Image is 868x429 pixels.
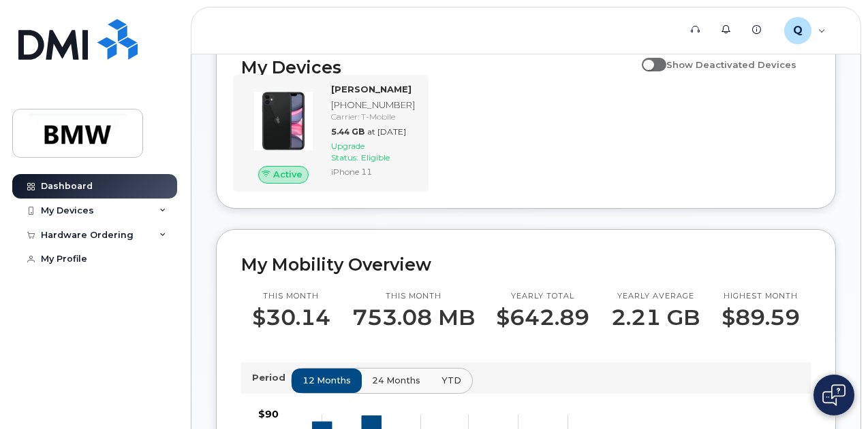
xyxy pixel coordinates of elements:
[372,374,420,387] span: 24 months
[361,152,390,162] span: Eligible
[722,291,800,302] p: Highest month
[822,384,846,406] img: Open chat
[252,90,315,152] img: iPhone_11.jpg
[722,305,800,330] p: $89.59
[611,291,700,302] p: Yearly average
[441,374,461,387] span: YTD
[367,126,406,137] span: at [DATE]
[252,291,330,302] p: This month
[496,291,589,302] p: Yearly total
[352,305,475,330] p: 753.08 MB
[252,371,291,384] p: Period
[331,166,415,177] div: iPhone 11
[352,291,475,302] p: This month
[331,84,412,95] strong: [PERSON_NAME]
[252,305,330,330] p: $30.14
[258,408,279,420] tspan: $90
[241,254,811,275] h2: My Mobility Overview
[241,57,635,78] h2: My Devices
[611,305,700,330] p: 2.21 GB
[331,99,415,111] div: [PHONE_NUMBER]
[331,126,365,137] span: 5.44 GB
[666,59,796,70] span: Show Deactivated Devices
[241,83,420,183] a: Active[PERSON_NAME][PHONE_NUMBER]Carrier: T-Mobile5.44 GBat [DATE]Upgrade Status:EligibleiPhone 11
[496,305,589,330] p: $642.89
[331,111,415,122] div: Carrier: T-Mobile
[793,22,803,39] span: Q
[642,52,653,63] input: Show Deactivated Devices
[331,141,365,162] span: Upgrade Status:
[775,17,835,44] div: QTD7623
[273,168,303,181] span: Active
